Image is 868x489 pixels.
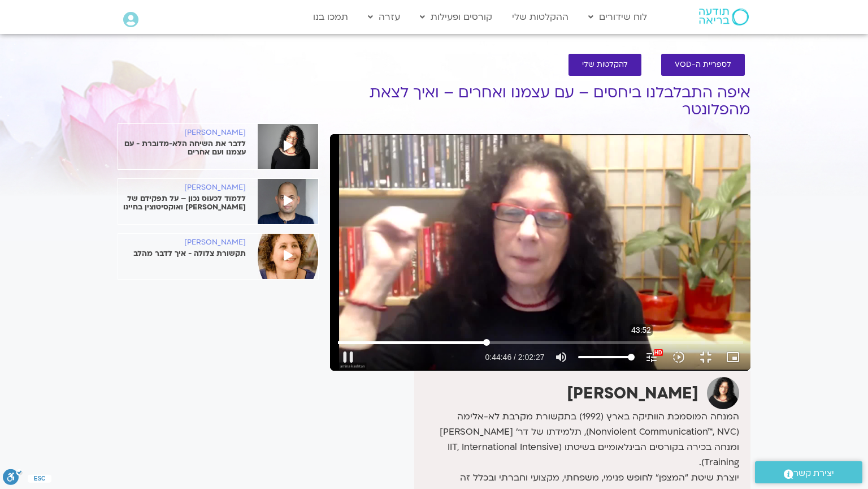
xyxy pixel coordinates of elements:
a: [PERSON_NAME] ללמוד לכעוס נכון – על תפקידם של [PERSON_NAME] ואוקסיטוצין בחיינו [118,183,318,212]
p: לדבר את השיחה הלא-מדוברת - עם עצמנו ועם אחרים [118,140,246,157]
img: %D7%90%D7%A8%D7%A0%D7%99%D7%A0%D7%94-%D7%A7%D7%A9%D7%AA%D7%9F-2.jpeg [258,124,318,169]
h1: איפה התבלבלנו ביחסים – עם עצמנו ואחרים – ואיך לצאת מהפלונטר [330,84,750,118]
a: ההקלטות שלי [506,6,574,28]
p: המנחה המוסמכת הוותיקה בארץ (1992) בתקשורת מקרבת לא-אלימה (Nonviolent Communication™, NVC), תלמידת... [417,409,739,470]
img: %D7%A2%D7%93%D7%99%D7%AA-%D7%91%D7%9F-%D7%A4%D7%95%D7%A8%D7%AA-1.jpeg [258,234,318,279]
a: [PERSON_NAME] לדבר את השיחה הלא-מדוברת - עם עצמנו ועם אחרים [118,128,318,157]
a: קורסים ופעילות [414,6,498,28]
a: לוח שידורים [583,6,653,28]
h6: [PERSON_NAME] [118,183,246,192]
a: תמכו בנו [307,6,354,28]
a: יצירת קשר [755,461,862,483]
img: ארנינה קשתן [707,377,739,409]
h6: [PERSON_NAME] [118,128,246,137]
p: ללמוד לכעוס נכון – על תפקידם של [PERSON_NAME] ואוקסיטוצין בחיינו [118,195,246,212]
h6: [PERSON_NAME] [118,238,246,247]
span: יצירת קשר [793,466,834,481]
span: לספריית ה-VOD [675,61,731,69]
a: לספריית ה-VOD [661,54,745,76]
span: להקלטות שלי [582,61,628,69]
a: [PERSON_NAME] תקשורת צלולה - איך לדבר מהלב [118,238,318,258]
img: תודעה בריאה [699,8,749,25]
p: תקשורת צלולה - איך לדבר מהלב [118,250,246,258]
strong: [PERSON_NAME] [567,383,698,404]
img: %D7%AA%D7%9E%D7%99%D7%A8-%D7%90%D7%A9%D7%9E%D7%9F-e1601904146928-2.jpg [258,179,318,224]
a: להקלטות שלי [568,54,641,76]
a: עזרה [362,6,406,28]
